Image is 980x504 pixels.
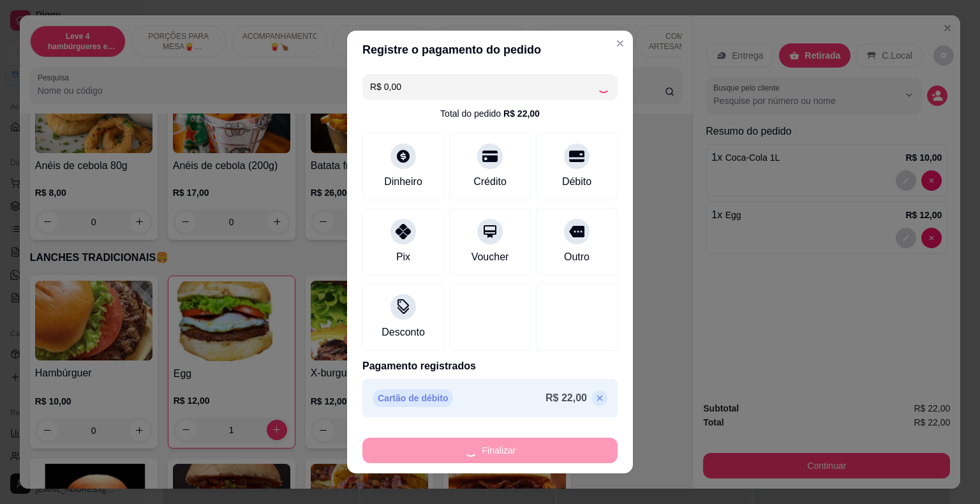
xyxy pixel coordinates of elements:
[384,174,422,189] div: Dinheiro
[370,74,597,100] input: Ex.: hambúrguer de cordeiro
[503,107,540,120] div: R$ 22,00
[471,249,509,265] div: Voucher
[396,249,410,265] div: Pix
[347,31,633,69] header: Registre o pagamento do pedido
[562,174,591,189] div: Débito
[382,325,425,340] div: Desconto
[473,174,507,189] div: Crédito
[610,33,630,54] button: Close
[564,249,590,265] div: Outro
[546,390,587,406] p: R$ 22,00
[597,80,610,93] div: Loading
[440,107,540,120] div: Total do pedido
[362,359,618,374] p: Pagamento registrados
[373,389,453,407] p: Cartão de débito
